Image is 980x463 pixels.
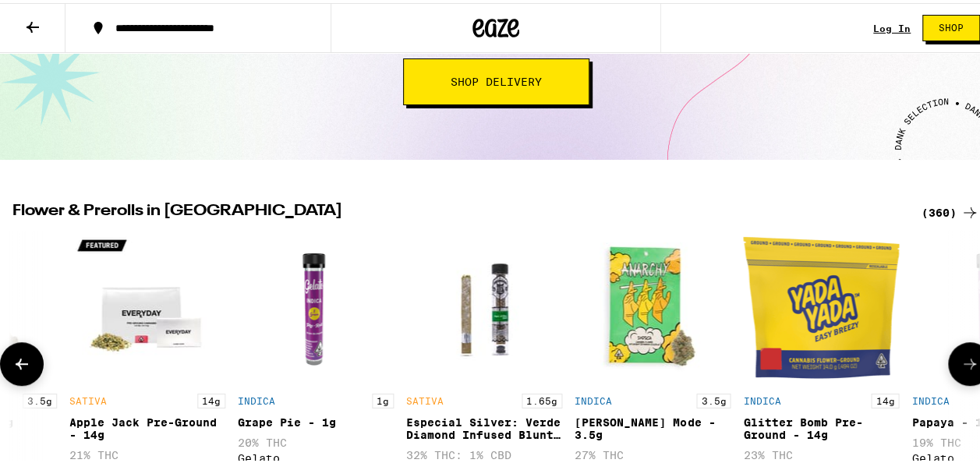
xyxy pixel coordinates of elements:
[575,227,731,383] img: Anarchy - Runtz Mode - 3.5g
[238,227,394,383] img: Gelato - Grape Pie - 1g
[372,391,394,405] p: 1g
[403,55,589,102] button: Shop Delivery
[406,446,562,458] p: 32% THC: 1% CBD
[871,391,899,405] p: 14g
[575,413,731,438] div: [PERSON_NAME] Mode - 3.5g
[522,391,562,405] p: 1.65g
[911,393,949,403] p: INDICA
[696,391,731,405] p: 3.5g
[743,413,899,438] div: Glitter Bomb Pre-Ground - 14g
[69,393,107,403] p: SATIVA
[23,391,57,405] p: 3.5g
[922,200,979,219] a: (360)
[575,393,612,403] p: INDICA
[69,227,225,383] img: Everyday - Apple Jack Pre-Ground - 14g
[575,446,731,458] p: 27% THC
[743,227,899,383] img: Yada Yada - Glitter Bomb Pre-Ground - 14g
[69,446,225,458] p: 21% THC
[939,20,964,30] span: Shop
[922,12,980,38] button: Shop
[12,200,903,219] h2: Flower & Prerolls in [GEOGRAPHIC_DATA]
[743,393,780,403] p: INDICA
[197,391,225,405] p: 14g
[406,413,562,438] div: Especial Silver: Verde Diamond Infused Blunt - 1.65g
[238,449,394,461] div: Gelato
[406,227,562,383] img: El Blunto - Especial Silver: Verde Diamond Infused Blunt - 1.65g
[238,413,394,426] div: Grape Pie - 1g
[69,413,225,438] div: Apple Jack Pre-Ground - 14g
[238,433,394,446] p: 20% THC
[238,393,275,403] p: INDICA
[451,73,542,84] span: Shop Delivery
[406,393,444,403] p: SATIVA
[9,11,112,23] span: Hi. Need any help?
[743,446,899,458] p: 23% THC
[873,20,911,30] a: Log In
